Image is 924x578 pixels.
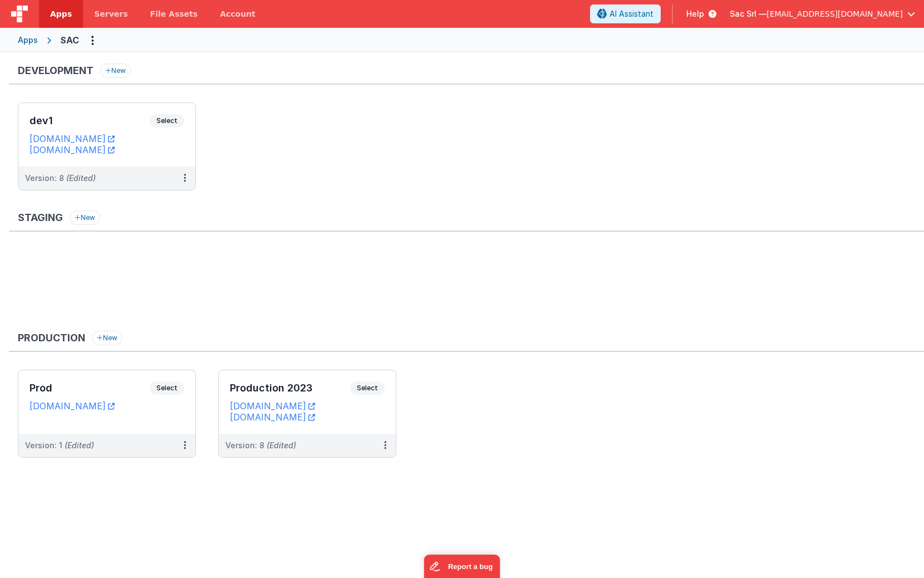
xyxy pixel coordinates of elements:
[18,35,38,46] div: Apps
[424,555,500,578] iframe: Marker.io feedback button
[766,8,903,19] span: [EMAIL_ADDRESS][DOMAIN_NAME]
[267,440,296,450] span: (Edited)
[18,212,63,223] h3: Staging
[730,8,915,19] button: Sac Srl — [EMAIL_ADDRESS][DOMAIN_NAME]
[25,440,94,451] div: Version: 1
[83,31,101,49] button: Options
[18,332,85,344] h3: Production
[730,8,766,19] span: Sac Srl —
[150,381,184,395] span: Select
[30,383,150,394] h3: Prod
[50,8,72,19] span: Apps
[30,400,115,412] a: [DOMAIN_NAME]
[25,173,96,184] div: Version: 8
[70,210,100,225] button: New
[230,383,350,394] h3: Production 2023
[230,400,315,412] a: [DOMAIN_NAME]
[150,114,184,128] span: Select
[92,331,122,345] button: New
[150,8,198,19] span: File Assets
[30,144,115,155] a: [DOMAIN_NAME]
[225,440,296,451] div: Version: 8
[350,381,385,395] span: Select
[18,65,94,76] h3: Development
[686,8,704,19] span: Help
[94,8,127,19] span: Servers
[610,8,653,19] span: AI Assistant
[30,133,115,144] a: [DOMAIN_NAME]
[60,33,79,47] div: SAC
[230,412,315,423] a: [DOMAIN_NAME]
[590,4,661,23] button: AI Assistant
[66,173,96,183] span: (Edited)
[100,63,131,78] button: New
[65,440,94,450] span: (Edited)
[30,115,150,126] h3: dev1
